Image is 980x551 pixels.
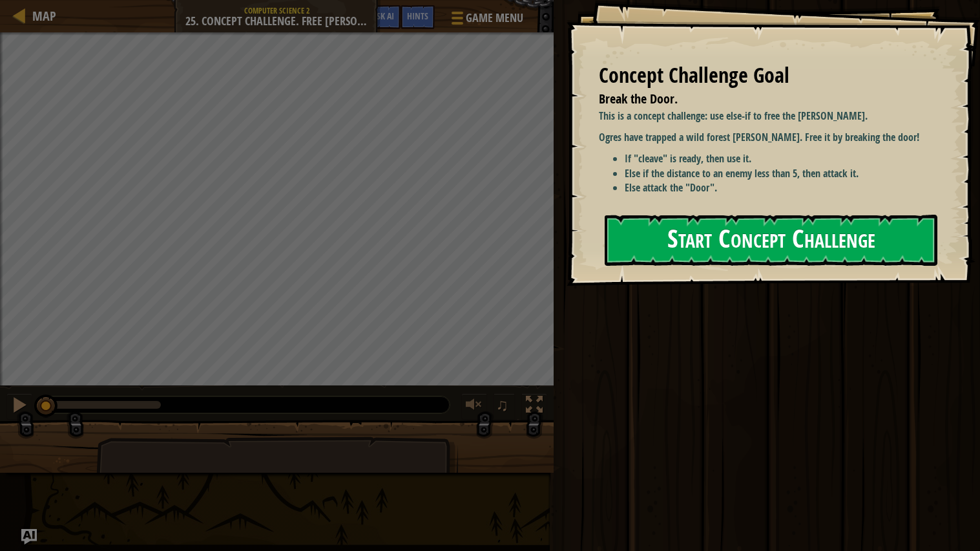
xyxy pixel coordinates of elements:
[441,5,531,36] button: Game Menu
[32,7,56,25] span: Map
[605,215,937,266] button: Start Concept Challenge
[599,109,935,124] p: This is a concept challenge: use else-if to free the [PERSON_NAME].
[521,393,547,420] button: Toggle fullscreen
[599,61,935,91] div: Concept Challenge Goal
[625,180,935,195] li: Else attack the "Door".
[625,166,935,181] li: Else if the distance to an enemy less than 5, then attack it.
[407,10,428,22] span: Hints
[372,10,394,22] span: Ask AI
[496,395,509,415] span: ♫
[625,151,935,166] li: If "cleave" is ready, then use it.
[599,90,678,107] span: Break the Door.
[26,7,56,25] a: Map
[494,393,516,420] button: ♫
[583,90,932,109] li: Break the Door.
[461,393,487,420] button: Adjust volume
[599,130,935,145] p: Ogres have trapped a wild forest [PERSON_NAME]. Free it by breaking the door!
[466,10,523,27] span: Game Menu
[366,5,401,29] button: Ask AI
[6,393,32,420] button: Ctrl + P: Pause
[21,529,37,545] button: Ask AI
